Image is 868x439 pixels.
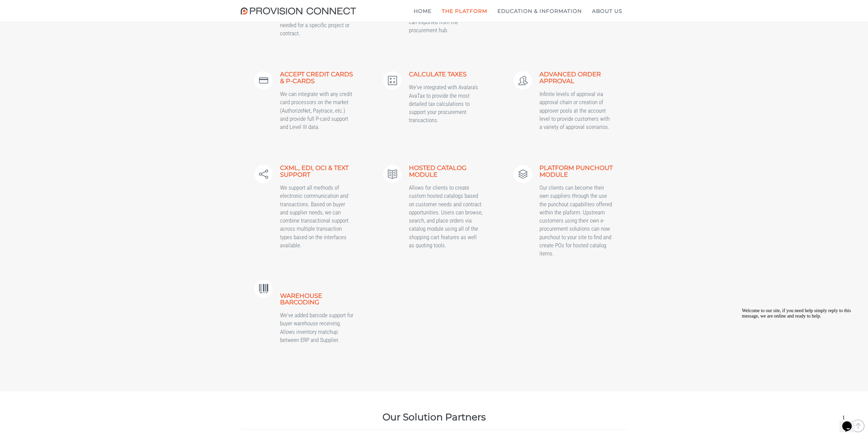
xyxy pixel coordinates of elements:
[409,83,482,124] p: We've integrated with Avalara's AvaTax to provide the most detailed tax calculations to support y...
[539,184,613,258] p: Our clients can become their own suppliers through the use the punchout capabilites offered withi...
[409,71,482,78] h3: Calculate Taxes
[280,71,354,85] h3: Accept Credit Cards & P-Cards
[241,7,359,15] img: Provision Connect
[280,90,354,131] p: We can integrate with any credit card processors on the market (AuthorizeNet, Paytrace, etc.) and...
[539,165,613,178] h3: Platform Punchout Module
[409,165,482,178] h3: Hosted Catalog Module
[280,165,354,178] h3: cXML, EDI, OCI & Text Support
[539,90,613,131] p: Infinite levels of approval via approval chain or creation of approver pools at the account level...
[280,184,354,249] p: We support all methods of electronic communication and transactions. Based on buyer and supplier ...
[840,412,861,432] iframe: chat widget
[280,293,354,306] h3: WAREHOUSE BARCODING
[739,305,861,408] iframe: chat widget
[280,311,354,344] p: We've added barcode support for buyer warehouse receiving. Allows inventory matchup between ERP a...
[409,184,482,249] p: Allows for clients to create custom hosted catalogs based on customer needs and contract opportun...
[539,71,613,85] h3: Advanced Order Approval
[3,3,125,14] div: Welcome to our site, if you need help simply reply to this message, we are online and ready to help.
[241,412,627,422] h3: Our Solution Partners
[3,3,112,13] span: Welcome to our site, if you need help simply reply to this message, we are online and ready to help.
